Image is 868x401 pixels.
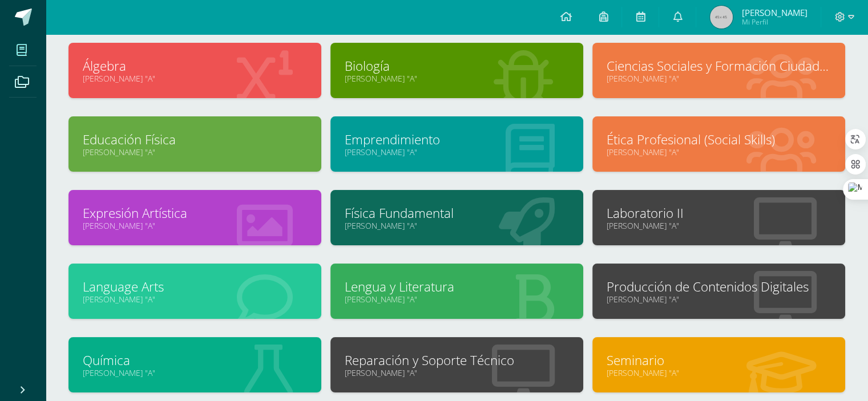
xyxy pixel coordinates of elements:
[83,351,307,369] a: Química
[607,220,831,231] a: [PERSON_NAME] "A"
[607,131,831,148] a: Ética Profesional (Social Skills)
[607,204,831,222] a: Laboratorio II
[345,204,569,222] a: Física Fundamental
[345,73,569,84] a: [PERSON_NAME] "A"
[83,131,307,148] a: Educación Física
[83,367,307,378] a: [PERSON_NAME] "A"
[741,7,807,18] span: [PERSON_NAME]
[345,57,569,75] a: Biología
[607,367,831,378] a: [PERSON_NAME] "A"
[83,220,307,231] a: [PERSON_NAME] "A"
[83,147,307,157] a: [PERSON_NAME] "A"
[741,17,807,27] span: Mi Perfil
[607,351,831,369] a: Seminario
[83,73,307,84] a: [PERSON_NAME] "A"
[345,278,569,295] a: Lengua y Literatura
[710,6,733,29] img: 45x45
[607,57,831,75] a: Ciencias Sociales y Formación Ciudadana
[83,294,307,305] a: [PERSON_NAME] "A"
[345,220,569,231] a: [PERSON_NAME] "A"
[345,147,569,157] a: [PERSON_NAME] "A"
[83,204,307,222] a: Expresión Artística
[607,147,831,157] a: [PERSON_NAME] "A"
[607,278,831,295] a: Producción de Contenidos Digitales
[345,351,569,369] a: Reparación y Soporte Técnico
[345,367,569,378] a: [PERSON_NAME] "A"
[83,57,307,75] a: Álgebra
[607,294,831,305] a: [PERSON_NAME] "A"
[345,294,569,305] a: [PERSON_NAME] "A"
[607,73,831,84] a: [PERSON_NAME] "A"
[345,131,569,148] a: Emprendimiento
[83,278,307,295] a: Language Arts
